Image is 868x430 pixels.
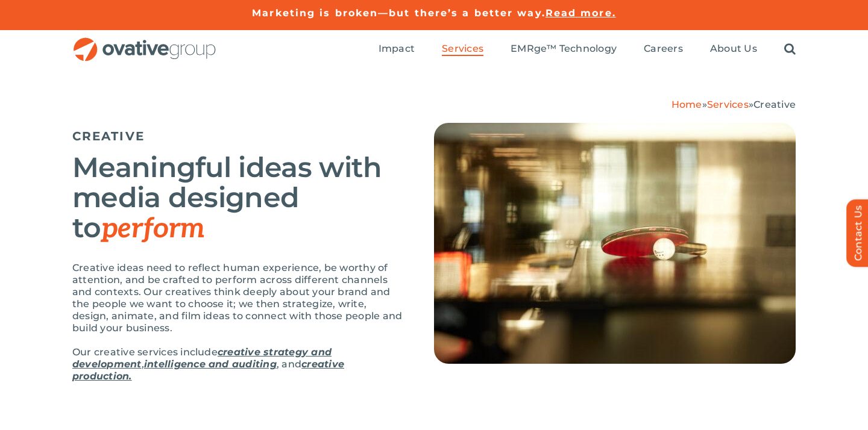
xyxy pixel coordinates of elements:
[511,43,617,55] span: EMRge™ Technology
[710,43,757,55] span: About Us
[252,7,546,19] a: Marketing is broken—but there’s a better way.
[442,43,483,56] a: Services
[72,358,344,382] a: creative production.
[671,99,702,110] a: Home
[710,43,757,56] a: About Us
[72,346,332,370] a: creative strategy and development
[72,346,404,382] p: Our creative services include , , and
[671,99,796,110] span: » »
[511,43,617,56] a: EMRge™ Technology
[72,129,404,143] h5: CREATIVE
[379,43,415,55] span: Impact
[442,43,483,55] span: Services
[753,99,796,110] span: Creative
[379,30,796,69] nav: Menu
[101,212,205,246] em: perform
[72,262,404,334] p: Creative ideas need to reflect human experience, be worthy of attention, and be crafted to perfor...
[72,36,217,48] a: OG_Full_horizontal_RGB
[644,43,683,55] span: Careers
[72,152,404,244] h2: Meaningful ideas with media designed to
[144,358,277,370] a: intelligence and auditing
[546,7,616,19] a: Read more.
[784,43,796,56] a: Search
[644,43,683,56] a: Careers
[434,123,796,364] img: Creative – Hero
[379,43,415,56] a: Impact
[707,99,749,110] a: Services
